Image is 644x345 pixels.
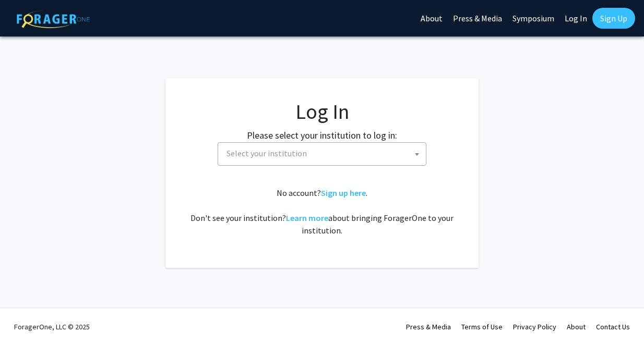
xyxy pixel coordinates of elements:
[247,128,397,142] label: Please select your institution to log in:
[186,187,458,237] div: No account? . Don't see your institution? about bringing ForagerOne to your institution.
[286,213,328,223] a: Learn more about bringing ForagerOne to your institution
[226,148,307,158] span: Select your institution
[222,143,426,164] span: Select your institution
[218,142,426,166] span: Select your institution
[14,309,90,345] div: ForagerOne, LLC © 2025
[17,10,90,28] img: ForagerOne Logo
[592,8,635,29] a: Sign Up
[461,322,503,331] a: Terms of Use
[567,322,586,331] a: About
[321,188,366,198] a: Sign up here
[406,322,451,331] a: Press & Media
[186,99,458,124] h1: Log In
[513,322,556,331] a: Privacy Policy
[596,322,630,331] a: Contact Us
